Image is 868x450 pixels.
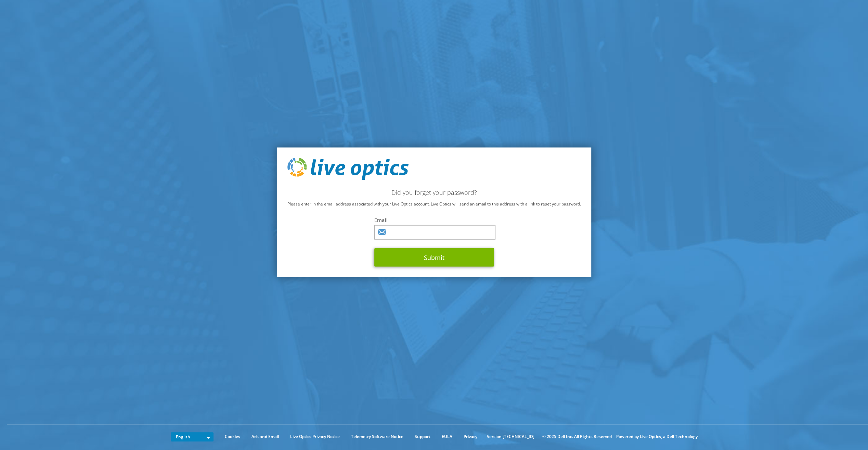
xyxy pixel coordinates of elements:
[287,158,409,180] img: live_optics_svg.svg
[458,433,482,440] a: Privacy
[374,248,494,267] button: Submit
[437,433,457,440] a: EULA
[287,189,581,196] h2: Did you forget your password?
[374,216,494,223] label: Email
[285,433,345,440] a: Live Optics Privacy Notice
[246,433,284,440] a: Ads and Email
[539,433,615,440] li: © 2025 Dell Inc. All Rights Reserved
[410,433,436,440] a: Support
[287,200,581,208] p: Please enter in the email address associated with your Live Optics account. Live Optics will send...
[346,433,409,440] a: Telemetry Software Notice
[483,433,538,440] li: Version [TECHNICAL_ID]
[616,433,698,440] li: Powered by Live Optics, a Dell Technology
[220,433,245,440] a: Cookies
